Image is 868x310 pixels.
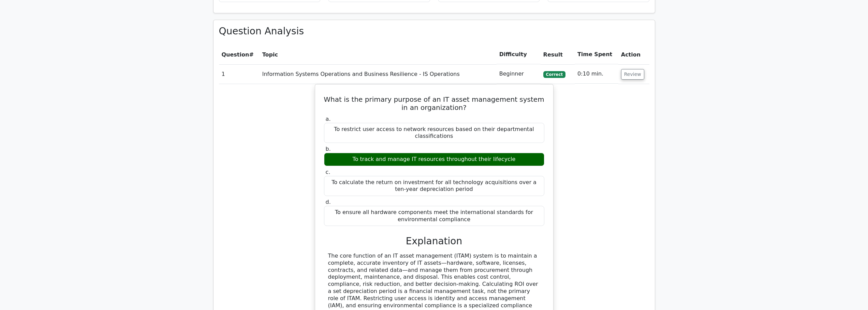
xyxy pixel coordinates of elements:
th: # [219,45,260,64]
span: a. [326,116,331,122]
td: 1 [219,64,260,84]
td: Information Systems Operations and Business Resilience - IS Operations [260,64,497,84]
span: Question [222,51,249,58]
span: Correct [543,71,565,78]
h5: What is the primary purpose of an IT asset management system in an organization? [323,95,545,112]
span: b. [326,146,331,152]
div: To track and manage IT resources throughout their lifecycle [324,153,544,166]
th: Time Spent [575,45,618,64]
td: Beginner [497,64,541,84]
div: To calculate the return on investment for all technology acquisitions over a ten-year depreciatio... [324,176,544,196]
th: Action [618,45,649,64]
button: Review [621,69,644,80]
h3: Explanation [328,235,540,247]
th: Topic [260,45,497,64]
td: 0:10 min. [575,64,618,84]
h3: Question Analysis [219,26,649,37]
span: c. [326,169,330,175]
th: Difficulty [497,45,541,64]
div: To ensure all hardware components meet the international standards for environmental compliance [324,206,544,226]
th: Result [541,45,575,64]
div: To restrict user access to network resources based on their departmental classifications [324,123,544,143]
span: d. [326,199,331,205]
